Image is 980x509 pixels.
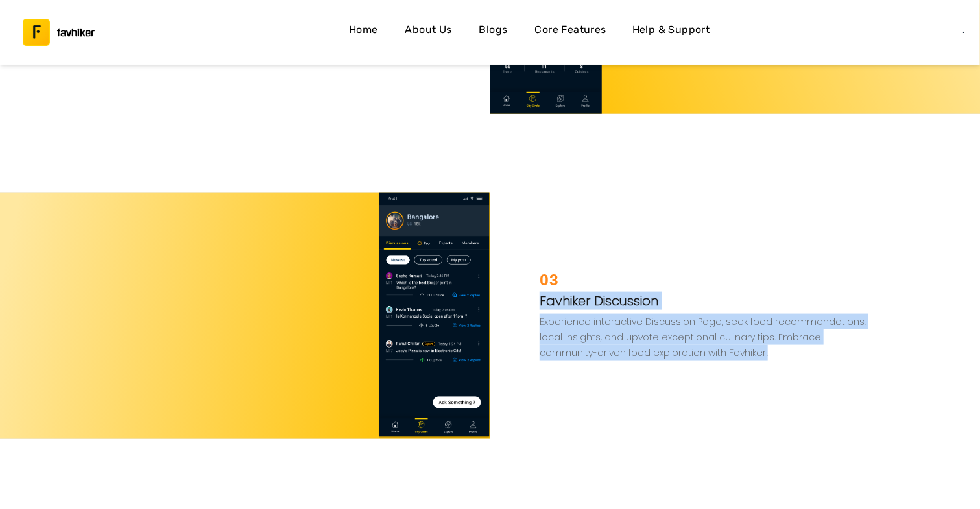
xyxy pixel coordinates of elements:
a: Home [342,18,384,47]
h4: Core Features [535,21,606,38]
button: Help & Support [627,18,715,47]
h4: Blogs [479,21,508,38]
h4: About Us [405,21,451,38]
a: Core Features [530,18,612,47]
a: Blogs [473,18,514,47]
h2: Favhiker Discussion [540,293,868,309]
h3: favhiker [57,28,95,38]
p: Experience interactive Discussion Page, seek food recommendations, local insights, and upvote exc... [540,314,868,361]
h4: Help & Support [632,21,710,38]
a: About Us [400,18,457,47]
h4: Home [349,21,378,38]
h1: 03 [540,272,868,288]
